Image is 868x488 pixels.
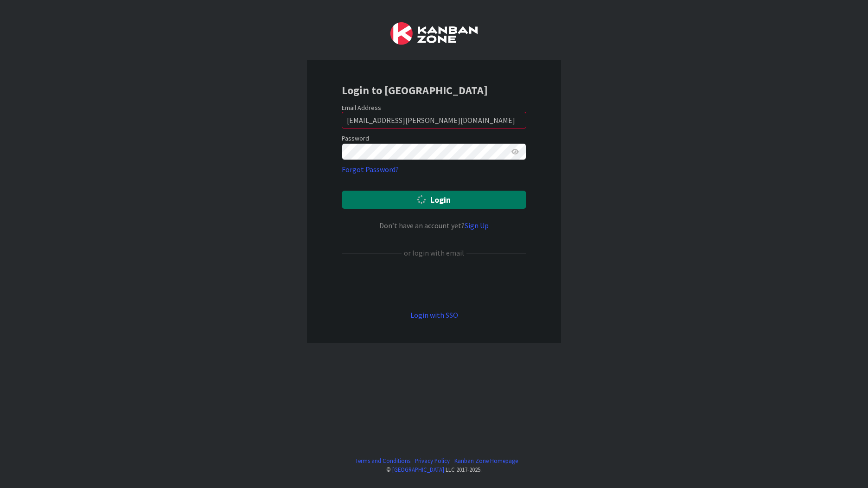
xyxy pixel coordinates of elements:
button: Login [342,191,526,209]
a: Kanban Zone Homepage [454,456,518,465]
div: © LLC 2017- 2025 . [351,465,518,474]
div: Don’t have an account yet? [342,220,526,231]
a: [GEOGRAPHIC_DATA] [392,466,444,473]
a: Terms and Conditions [355,456,410,465]
label: Email Address [342,103,381,112]
div: or login with email [402,247,466,258]
iframe: Knop Inloggen met Google [337,274,531,294]
a: Login with SSO [410,310,458,320]
a: Privacy Policy [415,456,450,465]
a: Sign Up [465,221,489,230]
label: Password [342,134,369,143]
img: Kanban Zone [390,22,478,45]
b: Login to [GEOGRAPHIC_DATA] [342,83,488,97]
a: Forgot Password? [342,164,399,175]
